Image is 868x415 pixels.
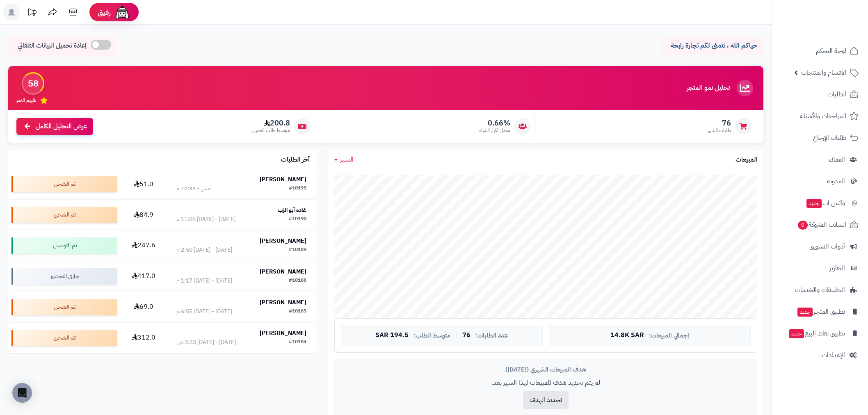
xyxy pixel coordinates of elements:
[795,284,845,296] span: التطبيقات والخدمات
[12,383,32,403] div: Open Intercom Messenger
[610,332,644,339] span: 14.8K SAR
[36,122,87,131] span: عرض التحليل الكامل
[777,41,863,61] a: لوحة التحكم
[827,89,846,100] span: الطلبات
[788,328,845,339] span: تطبيق نقاط البيع
[11,207,117,223] div: تم الشحن
[812,10,860,27] img: logo-2.png
[523,391,569,409] button: تحديد الهدف
[176,215,235,223] div: [DATE] - [DATE] 11:05 م
[278,206,306,214] strong: غادة أبو الرُب
[11,176,117,192] div: تم الشحن
[120,169,167,199] td: 51.0
[475,332,508,339] span: عدد الطلبات:
[334,155,354,164] a: الشهر
[801,67,846,78] span: الأقسام والمنتجات
[777,280,863,300] a: التطبيقات والخدمات
[777,106,863,126] a: المراجعات والأسئلة
[260,175,306,184] strong: [PERSON_NAME]
[797,306,845,317] span: تطبيق المتجر
[797,308,813,317] span: جديد
[736,156,757,164] h3: المبيعات
[252,119,290,128] span: 200.8
[289,308,306,316] div: #10185
[777,150,863,169] a: العملاء
[176,185,212,193] div: أمس - 10:33 م
[479,119,510,128] span: 0.66%
[120,261,167,292] td: 417.0
[260,267,306,276] strong: [PERSON_NAME]
[176,277,232,285] div: [DATE] - [DATE] 1:17 م
[120,292,167,322] td: 69.0
[777,215,863,235] a: السلات المتروكة0
[667,41,757,50] p: حياكم الله ، نتمنى لكم تجارة رابحة
[777,345,863,365] a: الإعدادات
[340,155,354,164] span: الشهر
[707,127,731,134] span: طلبات الشهر
[289,246,306,254] div: #10189
[18,41,87,50] span: إعادة تحميل البيانات التلقائي
[777,193,863,213] a: وآتس آبجديد
[707,119,731,128] span: 76
[176,308,232,316] div: [DATE] - [DATE] 6:55 م
[789,329,804,338] span: جديد
[176,338,236,347] div: [DATE] - [DATE] 3:33 ص
[797,219,846,230] span: السلات المتروكة
[777,302,863,322] a: تطبيق المتجرجديد
[827,176,845,187] span: المدونة
[777,324,863,343] a: تطبيق نقاط البيعجديد
[11,299,117,315] div: تم الشحن
[777,171,863,191] a: المدونة
[777,258,863,278] a: التقارير
[829,154,845,165] span: العملاء
[260,329,306,337] strong: [PERSON_NAME]
[375,332,409,339] span: 194.5 SAR
[341,365,751,374] div: هدف المبيعات الشهري ([DATE])
[289,338,306,347] div: #10184
[462,332,471,339] span: 76
[120,323,167,353] td: 312.0
[806,199,822,208] span: جديد
[289,277,306,285] div: #10188
[16,97,36,104] span: تقييم النمو
[16,118,93,135] a: عرض التحليل الكامل
[649,332,689,339] span: إجمالي المبيعات:
[120,200,167,230] td: 84.9
[114,4,130,21] img: ai-face.png
[413,332,450,339] span: متوسط الطلب:
[22,4,42,23] a: تحديثات المنصة
[687,84,730,92] h3: تحليل نمو المتجر
[816,45,846,57] span: لوحة التحكم
[289,215,306,223] div: #10190
[11,268,117,285] div: جاري التحضير
[289,185,306,193] div: #10195
[777,84,863,104] a: الطلبات
[120,230,167,261] td: 247.6
[800,110,846,122] span: المراجعات والأسئلة
[252,127,290,134] span: متوسط طلب العميل
[176,246,232,254] div: [DATE] - [DATE] 2:50 م
[822,349,845,361] span: الإعدادات
[806,197,845,209] span: وآتس آب
[11,330,117,346] div: تم الشحن
[479,127,510,134] span: معدل تكرار الشراء
[281,156,310,164] h3: آخر الطلبات
[11,237,117,254] div: تم التوصيل
[455,332,457,338] span: |
[829,262,845,274] span: التقارير
[260,237,306,245] strong: [PERSON_NAME]
[98,7,111,17] span: رفيق
[813,132,846,144] span: طلبات الإرجاع
[260,298,306,307] strong: [PERSON_NAME]
[777,128,863,148] a: طلبات الإرجاع
[777,237,863,256] a: أدوات التسويق
[809,241,845,252] span: أدوات التسويق
[341,378,751,388] p: لم يتم تحديد هدف للمبيعات لهذا الشهر بعد.
[797,220,808,230] span: 0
